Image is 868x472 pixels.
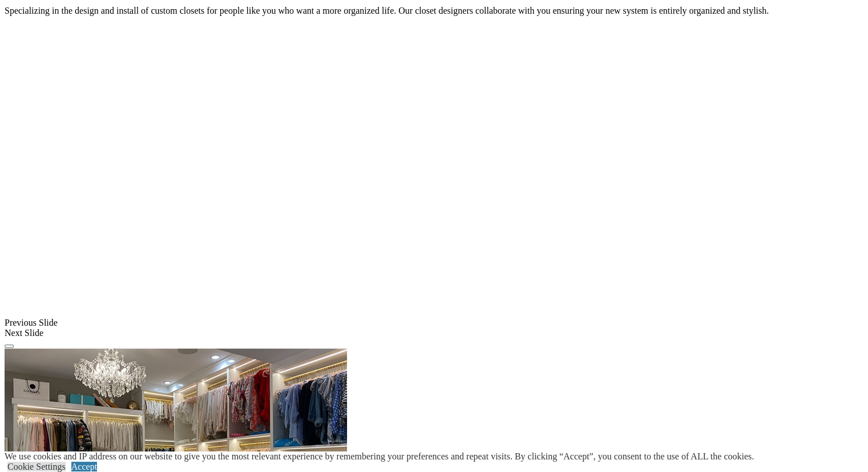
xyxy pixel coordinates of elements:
[5,6,863,16] p: Specializing in the design and install of custom closets for people like you who want a more orga...
[71,462,97,471] a: Accept
[5,318,863,328] div: Previous Slide
[5,345,14,348] button: Click here to pause slide show
[7,462,66,471] a: Cookie Settings
[5,328,863,338] div: Next Slide
[5,451,754,462] div: We use cookies and IP address on our website to give you the most relevant experience by remember...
